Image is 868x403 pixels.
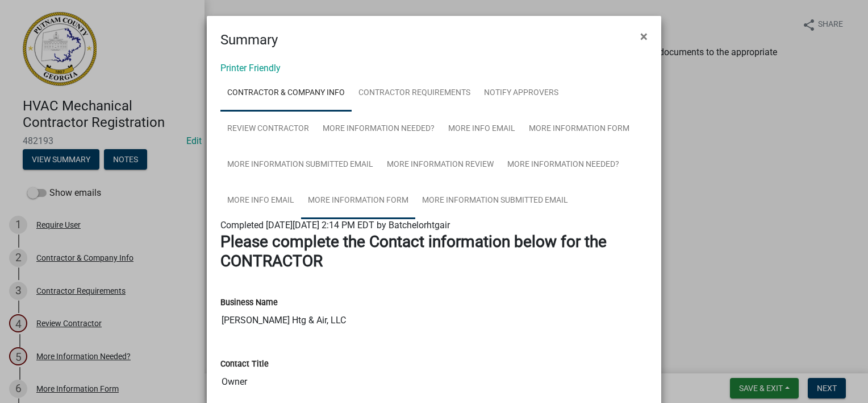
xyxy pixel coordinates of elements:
a: Printer Friendly [220,63,281,73]
a: More Information Form [522,111,636,147]
a: More Information Needed? [316,111,441,147]
a: More Information Form [301,183,415,219]
a: More Information Review [380,147,500,183]
a: Notify Approvers [477,75,565,112]
h4: Summary [220,30,278,50]
a: More Info Email [220,183,301,219]
a: More Information Submitted Email [415,183,575,219]
a: Contractor Requirements [352,75,477,112]
button: Close [631,20,657,52]
label: Contact Title [220,360,269,368]
a: More Information Submitted Email [220,147,380,183]
a: More Information Needed? [500,147,626,183]
strong: Please complete the Contact information below for the CONTRACTOR [220,232,607,270]
a: Contractor & Company Info [220,75,352,112]
span: Completed [DATE][DATE] 2:14 PM EDT by Batchelorhtgair [220,220,450,231]
span: × [640,28,648,44]
label: Business Name [220,299,278,307]
a: More Info Email [441,111,522,147]
a: Review Contractor [220,111,316,147]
